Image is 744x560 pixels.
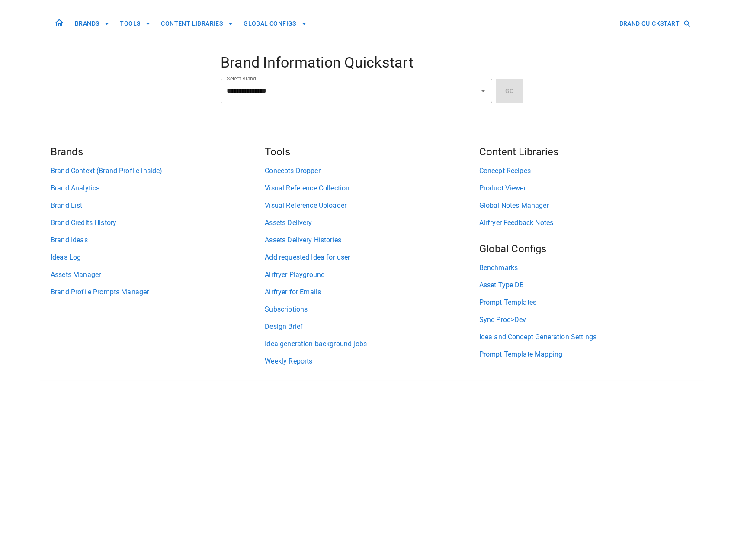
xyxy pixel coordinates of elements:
[479,297,693,308] a: Prompt Templates
[479,218,693,228] a: Airfryer Feedback Notes
[265,200,479,211] a: Visual Reference Uploader
[265,339,479,349] a: Idea generation background jobs
[479,166,693,176] a: Concept Recipes
[479,332,693,342] a: Idea and Concept Generation Settings
[479,349,693,360] a: Prompt Template Mapping
[51,287,265,297] a: Brand Profile Prompts Manager
[51,166,265,176] a: Brand Context (Brand Profile inside)
[265,304,479,315] a: Subscriptions
[479,200,693,211] a: Global Notes Manager
[265,235,479,245] a: Assets Delivery Histories
[157,16,237,32] button: CONTENT LIBRARIES
[51,183,265,193] a: Brand Analytics
[227,75,256,82] label: Select Brand
[51,252,265,263] a: Ideas Log
[479,145,693,159] h5: Content Libraries
[265,218,479,228] a: Assets Delivery
[51,235,265,245] a: Brand Ideas
[477,85,489,97] button: Open
[265,183,479,193] a: Visual Reference Collection
[51,270,265,280] a: Assets Manager
[479,183,693,193] a: Product Viewer
[51,218,265,228] a: Brand Credits History
[479,263,693,273] a: Benchmarks
[479,242,693,256] h5: Global Configs
[221,54,523,72] h4: Brand Information Quickstart
[51,200,265,211] a: Brand List
[116,16,154,32] button: TOOLS
[265,166,479,176] a: Concepts Dropper
[265,322,479,332] a: Design Brief
[265,287,479,297] a: Airfryer for Emails
[265,270,479,280] a: Airfryer Playground
[240,16,310,32] button: GLOBAL CONFIGS
[479,280,693,290] a: Asset Type DB
[265,356,479,367] a: Weekly Reports
[479,315,693,325] a: Sync Prod>Dev
[616,16,693,32] button: BRAND QUICKSTART
[265,145,479,159] h5: Tools
[265,252,479,263] a: Add requested Idea for user
[71,16,113,32] button: BRANDS
[51,145,265,159] h5: Brands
